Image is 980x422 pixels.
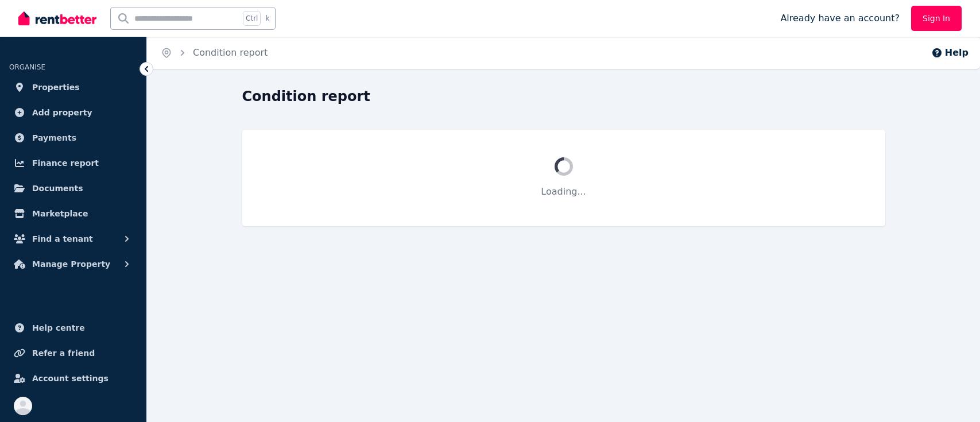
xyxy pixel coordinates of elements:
h1: Condition report [242,87,370,106]
span: Refer a friend [32,346,95,360]
span: Ctrl [243,11,261,26]
a: Finance report [9,152,137,175]
span: k [265,14,269,23]
button: Manage Property [9,253,137,276]
span: Manage Property [32,257,110,271]
a: Refer a friend [9,342,137,365]
a: Condition report [193,47,268,58]
span: Properties [32,80,80,94]
span: Already have an account? [780,11,900,25]
a: Account settings [9,367,137,390]
span: Payments [32,131,76,145]
span: ORGANISE [9,63,45,71]
nav: Breadcrumb [147,37,281,69]
span: Account settings [32,371,109,385]
span: Marketplace [32,207,88,220]
button: Find a tenant [9,227,137,250]
span: Documents [32,181,83,195]
span: Add property [32,106,92,119]
a: Add property [9,101,137,124]
a: Help centre [9,316,137,339]
a: Sign In [911,6,962,31]
a: Marketplace [9,202,137,225]
button: Help [931,46,969,60]
a: Properties [9,76,137,99]
span: Finance report [32,156,99,170]
p: Loading... [270,185,858,199]
a: Payments [9,126,137,149]
span: Find a tenant [32,232,93,246]
a: Documents [9,177,137,200]
img: RentBetter [18,10,96,27]
span: Help centre [32,321,85,335]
